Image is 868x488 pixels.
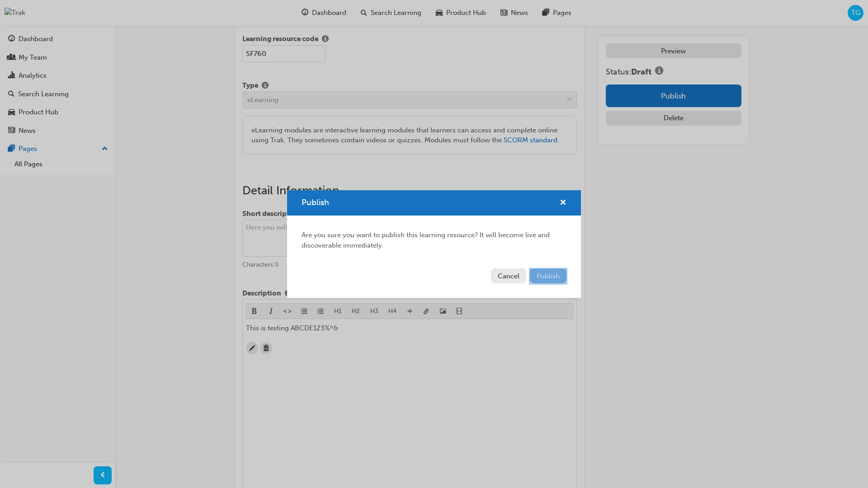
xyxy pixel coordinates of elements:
[287,190,581,298] div: Publish
[560,199,566,207] span: cross-icon
[560,197,566,209] button: cross-icon
[491,268,526,283] button: Cancel
[302,197,329,207] span: Publish
[287,216,581,265] div: Are you sure you want to publish this learning resource? It will become live and discoverable imm...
